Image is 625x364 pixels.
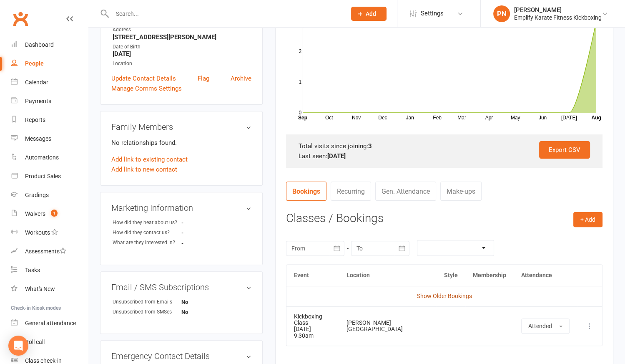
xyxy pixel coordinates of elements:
span: Add [366,10,376,17]
a: Calendar [11,73,88,92]
th: Event [286,265,339,286]
div: [PERSON_NAME][GEOGRAPHIC_DATA] [346,320,429,333]
strong: - [181,240,229,246]
a: What's New [11,280,88,298]
h3: Classes / Bookings [286,212,602,225]
div: Workouts [25,229,50,236]
a: Gen. Attendance [375,182,436,201]
div: How did they hear about us? [113,219,181,227]
div: Assessments [25,248,66,255]
div: [PERSON_NAME] [514,6,602,14]
strong: - [181,220,229,226]
div: Reports [25,116,45,123]
strong: No [181,309,229,315]
a: Flag [198,73,209,83]
a: Manage Comms Settings [111,83,182,94]
span: Attended [528,323,552,329]
div: Calendar [25,79,48,86]
div: Address [113,26,251,34]
a: Tasks [11,261,88,280]
div: Total visits since joining: [299,141,590,151]
div: How did they contact us? [113,229,181,237]
div: People [25,60,44,67]
strong: [DATE] [113,50,251,58]
a: Reports [11,111,88,129]
div: PN [493,5,510,22]
h3: Email / SMS Subscriptions [111,283,251,292]
h3: Family Members [111,122,251,131]
a: Archive [231,73,251,83]
div: What's New [25,286,55,292]
div: Emplify Karate Fitness Kickboxing [514,14,602,21]
button: Add [351,7,387,21]
div: What are they interested in? [113,239,181,247]
a: Product Sales [11,167,88,186]
div: Date of Birth [113,43,251,51]
div: Waivers [25,210,45,217]
a: Assessments [11,242,88,261]
a: Add link to new contact [111,164,177,174]
a: Gradings [11,186,88,205]
th: Attendance [514,265,577,286]
input: Search... [110,8,340,20]
div: Product Sales [25,173,61,179]
a: Waivers 1 [11,205,88,223]
strong: [DATE] [327,152,346,160]
div: Last seen: [299,151,590,161]
th: Location [339,265,437,286]
p: No relationships found. [111,138,251,148]
strong: 3 [368,142,372,150]
div: Location [113,60,251,68]
a: Make-ups [440,182,482,201]
a: Workouts [11,223,88,242]
a: Messages [11,129,88,148]
a: Dashboard [11,35,88,54]
div: Dashboard [25,41,54,48]
div: Automations [25,154,59,161]
a: Export CSV [539,141,590,159]
span: Settings [421,4,444,23]
div: Payments [25,98,51,104]
div: General attendance [25,320,76,326]
div: Kickboxing Class [294,313,331,326]
a: Payments [11,92,88,111]
h3: Marketing Information [111,203,251,212]
h3: Emergency Contact Details [111,351,251,361]
a: People [11,54,88,73]
a: General attendance kiosk mode [11,314,88,333]
div: Open Intercom Messenger [8,336,28,356]
th: Membership [465,265,514,286]
a: Recurring [331,182,371,201]
strong: [STREET_ADDRESS][PERSON_NAME] [113,33,251,41]
strong: No [181,299,229,305]
span: 1 [51,210,58,217]
a: Add link to existing contact [111,154,188,164]
div: Class check-in [25,357,62,364]
div: Tasks [25,267,40,273]
th: Style [437,265,465,286]
button: + Add [573,212,602,227]
div: Gradings [25,192,49,198]
a: Clubworx [10,8,31,29]
a: Automations [11,148,88,167]
div: Unsubscribed from Emails [113,298,181,306]
strong: - [181,230,229,236]
div: Unsubscribed from SMSes [113,308,181,316]
a: Update Contact Details [111,73,176,83]
div: Messages [25,135,51,142]
td: [DATE] 9:30am [286,306,339,346]
a: Roll call [11,333,88,351]
button: Attended [521,318,570,334]
a: Bookings [286,182,326,201]
div: Roll call [25,339,45,345]
a: Show Older Bookings [417,293,472,299]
